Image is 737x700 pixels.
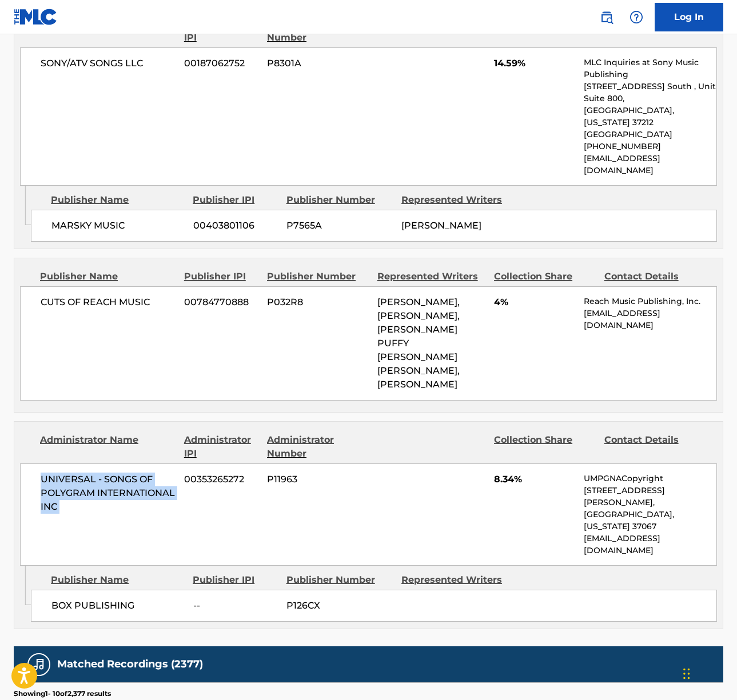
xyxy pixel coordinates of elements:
span: 00353265272 [184,473,258,486]
div: Help [625,6,648,29]
a: Public Search [595,6,618,29]
p: [STREET_ADDRESS][PERSON_NAME], [584,485,716,509]
div: Publisher IPI [184,270,258,283]
span: SONY/ATV SONGS LLC [41,57,176,70]
p: [GEOGRAPHIC_DATA], [US_STATE] 37067 [584,509,716,533]
div: Publisher Number [286,193,393,207]
img: search [600,10,613,24]
div: Contact Details [604,270,706,283]
div: Publisher Name [51,193,184,207]
p: [GEOGRAPHIC_DATA], [US_STATE] 37212 [584,105,716,129]
img: MLC Logo [14,9,58,25]
span: P126CX [286,599,393,613]
div: Contact Details [604,433,706,461]
span: BOX PUBLISHING [51,599,185,613]
p: [EMAIL_ADDRESS][DOMAIN_NAME] [584,533,716,557]
div: Publisher Name [51,573,184,587]
div: Represented Writers [377,270,485,283]
div: Drag [683,657,690,691]
p: [STREET_ADDRESS] South , Unit Suite 800, [584,81,716,105]
span: -- [193,599,278,613]
div: Administrator Name [40,433,176,461]
span: P8301A [267,57,368,70]
p: [EMAIL_ADDRESS][DOMAIN_NAME] [584,307,716,331]
p: UMPGNACopyright [584,473,716,485]
div: Publisher Number [267,270,369,283]
span: [PERSON_NAME], [PERSON_NAME], [PERSON_NAME] PUFFY [PERSON_NAME] [PERSON_NAME], [PERSON_NAME] [377,297,460,390]
div: Administrator IPI [184,433,258,461]
img: Matched Recordings [32,658,46,671]
div: Publisher Number [286,573,393,587]
span: 00403801106 [193,219,278,233]
span: MARSKY MUSIC [51,219,185,233]
span: CUTS OF REACH MUSIC [41,295,176,309]
div: Collection Share [494,270,596,283]
p: Showing 1 - 10 of 2,377 results [14,689,111,699]
a: Log In [655,3,723,31]
div: Publisher Name [40,270,176,283]
img: help [630,10,643,24]
p: [EMAIL_ADDRESS][DOMAIN_NAME] [584,153,716,177]
div: Administrator Number [267,433,369,461]
div: Represented Writers [401,573,508,587]
div: Publisher IPI [193,573,278,587]
div: Represented Writers [401,193,508,207]
span: 14.59% [494,57,575,70]
span: 00784770888 [184,295,258,309]
div: Publisher IPI [193,193,278,207]
span: 8.34% [494,473,575,486]
span: P11963 [267,473,368,486]
span: [PERSON_NAME] [401,220,481,231]
div: Collection Share [494,433,596,461]
span: P032R8 [267,295,368,309]
h5: Matched Recordings (2377) [57,658,203,671]
p: MLC Inquiries at Sony Music Publishing [584,57,716,81]
p: [GEOGRAPHIC_DATA] [584,129,716,141]
span: 00187062752 [184,57,258,70]
span: 4% [494,295,575,309]
p: Reach Music Publishing, Inc. [584,295,716,307]
span: P7565A [286,219,393,233]
span: UNIVERSAL - SONGS OF POLYGRAM INTERNATIONAL INC [41,473,176,514]
p: [PHONE_NUMBER] [584,141,716,153]
iframe: Chat Widget [680,645,737,700]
